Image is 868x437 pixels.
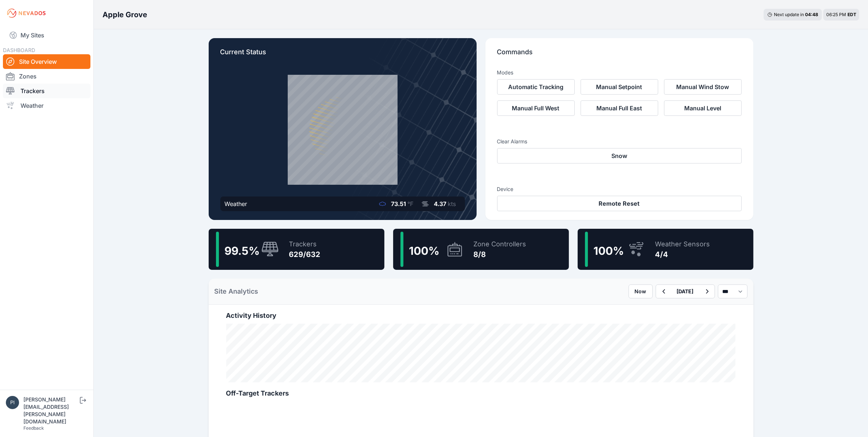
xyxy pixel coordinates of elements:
div: 04 : 48 [805,12,818,18]
div: [PERSON_NAME][EMAIL_ADDRESS][PERSON_NAME][DOMAIN_NAME] [23,396,78,425]
a: Trackers [3,84,90,98]
h2: Off-Target Trackers [226,388,736,399]
a: Zones [3,69,90,84]
button: Manual Level [664,100,742,116]
button: Manual Setpoint [581,79,658,95]
span: EDT [847,12,856,17]
a: Weather [3,98,90,113]
span: kts [448,200,456,208]
button: Remote Reset [497,196,742,211]
h3: Clear Alarms [497,138,742,145]
span: 100 % [409,244,440,257]
button: Automatic Tracking [497,79,575,95]
div: Weather Sensors [655,239,710,249]
span: Next update in [774,12,804,17]
h3: Modes [497,69,514,76]
h3: Apple Grove [103,10,147,20]
img: Nevados [6,7,47,19]
a: 99.5%Trackers629/632 [209,229,384,270]
a: 100%Weather Sensors4/4 [578,229,753,270]
button: Now [629,284,653,298]
button: [DATE] [671,285,700,298]
span: DASHBOARD [3,47,35,53]
button: Snow [497,148,742,164]
div: Zone Controllers [474,239,526,249]
h3: Device [497,186,742,193]
div: 629/632 [289,249,321,260]
img: piotr.kolodziejczyk@energix-group.com [6,396,19,409]
span: 4.37 [434,200,447,208]
button: Manual Full East [581,100,658,116]
p: Current Status [220,47,465,63]
span: 73.51 [391,200,406,208]
p: Commands [497,47,742,63]
div: 8/8 [474,249,526,260]
a: Feedback [23,425,44,431]
button: Manual Wind Stow [664,79,742,95]
span: 99.5 % [225,244,260,257]
span: 06:25 PM [826,12,846,17]
a: My Sites [3,26,90,44]
button: Manual Full West [497,100,575,116]
nav: Breadcrumb [103,5,147,24]
span: °F [408,200,414,208]
a: 100%Zone Controllers8/8 [393,229,569,270]
div: 4/4 [655,249,710,260]
h2: Activity History [226,311,736,321]
a: Site Overview [3,54,90,69]
div: Trackers [289,239,321,249]
span: 100 % [594,244,624,257]
div: Weather [225,199,247,208]
h2: Site Analytics [215,286,258,297]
